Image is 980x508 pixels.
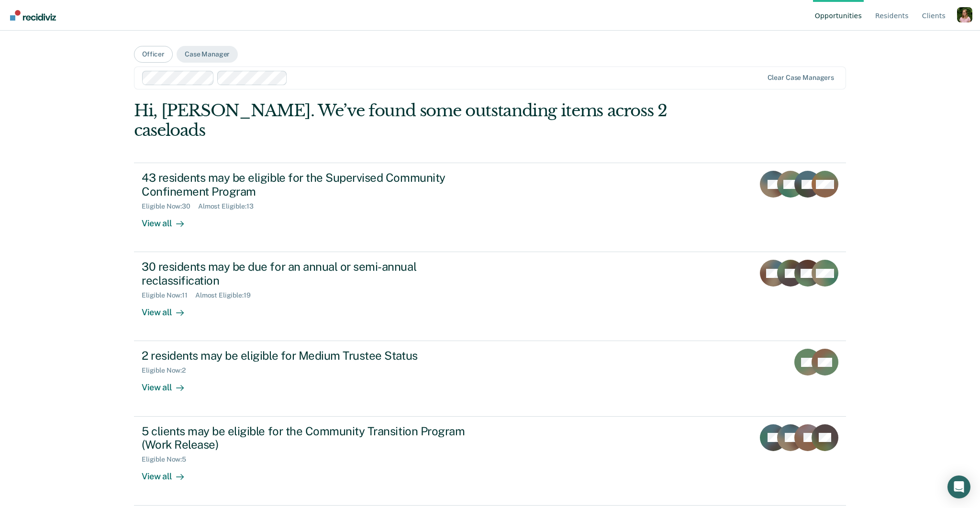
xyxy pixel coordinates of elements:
[10,10,56,21] img: Recidiviz
[134,341,846,416] a: 2 residents may be eligible for Medium Trustee StatusEligible Now:2View all
[134,46,173,63] button: Officer
[142,375,195,393] div: View all
[134,163,846,252] a: 43 residents may be eligible for the Supervised Community Confinement ProgramEligible Now:30Almos...
[177,46,238,63] button: Case Manager
[957,7,972,22] button: Profile dropdown button
[142,424,478,452] div: 5 clients may be eligible for the Community Transition Program (Work Release)
[195,291,258,299] div: Almost Eligible : 19
[142,366,193,375] div: Eligible Now : 2
[142,171,478,199] div: 43 residents may be eligible for the Supervised Community Confinement Program
[142,210,195,229] div: View all
[947,475,970,498] div: Open Intercom Messenger
[142,299,195,318] div: View all
[142,202,198,210] div: Eligible Now : 30
[134,252,846,341] a: 30 residents may be due for an annual or semi-annual reclassificationEligible Now:11Almost Eligib...
[142,349,478,363] div: 2 residents may be eligible for Medium Trustee Status
[198,202,261,210] div: Almost Eligible : 13
[134,417,846,506] a: 5 clients may be eligible for the Community Transition Program (Work Release)Eligible Now:5View all
[134,101,703,140] div: Hi, [PERSON_NAME]. We’ve found some outstanding items across 2 caseloads
[768,74,834,82] div: Clear case managers
[142,464,195,482] div: View all
[142,455,194,464] div: Eligible Now : 5
[142,260,478,287] div: 30 residents may be due for an annual or semi-annual reclassification
[142,291,195,299] div: Eligible Now : 11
